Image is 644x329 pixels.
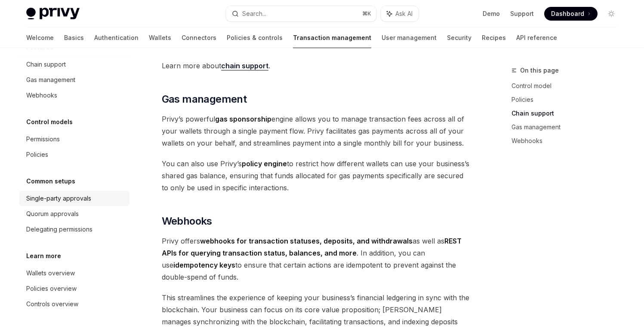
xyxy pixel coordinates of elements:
[26,193,91,204] div: Single-party approvals
[149,27,171,48] a: Wallets
[64,27,84,48] a: Basics
[512,93,625,107] a: Policies
[19,191,129,206] a: Single-party approvals
[19,147,129,162] a: Policies
[512,120,625,134] a: Gas management
[26,176,75,186] h5: Common setups
[19,72,129,88] a: Gas management
[26,75,75,85] div: Gas management
[604,7,618,21] button: Toggle dark mode
[221,61,268,70] a: chain support
[26,251,61,261] h5: Learn more
[381,6,419,21] button: Ask AI
[26,299,78,309] div: Controls overview
[182,27,216,48] a: Connectors
[227,27,283,48] a: Policies & controls
[293,27,371,48] a: Transaction management
[242,159,287,168] strong: policy engine
[516,27,557,48] a: API reference
[544,7,598,21] a: Dashboard
[215,115,271,123] strong: gas sponsorship
[26,283,77,294] div: Policies overview
[19,281,129,296] a: Policies overview
[26,8,80,20] img: light logo
[26,59,66,70] div: Chain support
[19,265,129,281] a: Wallets overview
[447,27,471,48] a: Security
[26,27,54,48] a: Welcome
[162,158,472,194] span: You can also use Privy’s to restrict how different wallets can use your business’s shared gas bal...
[19,222,129,237] a: Delegating permissions
[94,27,139,48] a: Authentication
[162,214,212,228] span: Webhooks
[512,107,625,120] a: Chain support
[26,149,48,160] div: Policies
[19,296,129,312] a: Controls overview
[200,237,413,245] strong: webhooks for transaction statuses, deposits, and withdrawals
[26,224,92,235] div: Delegating permissions
[162,60,472,72] span: Learn more about .
[162,113,472,149] span: Privy’s powerful engine allows you to manage transaction fees across all of your wallets through ...
[482,27,506,48] a: Recipes
[26,268,75,278] div: Wallets overview
[395,9,413,18] span: Ask AI
[26,209,79,219] div: Quorum approvals
[26,134,60,144] div: Permissions
[551,9,584,18] span: Dashboard
[19,57,129,72] a: Chain support
[162,235,472,283] span: Privy offers as well as . In addition, you can use to ensure that certain actions are idempotent ...
[19,131,129,147] a: Permissions
[19,206,129,222] a: Quorum approvals
[162,92,247,106] span: Gas management
[242,9,266,19] div: Search...
[26,117,73,127] h5: Control models
[512,134,625,148] a: Webhooks
[520,65,559,76] span: On this page
[26,90,57,101] div: Webhooks
[362,10,371,17] span: ⌘ K
[173,261,235,269] strong: idempotency keys
[483,9,500,18] a: Demo
[382,27,437,48] a: User management
[512,79,625,93] a: Control model
[19,88,129,103] a: Webhooks
[226,6,376,21] button: Search...⌘K
[510,9,534,18] a: Support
